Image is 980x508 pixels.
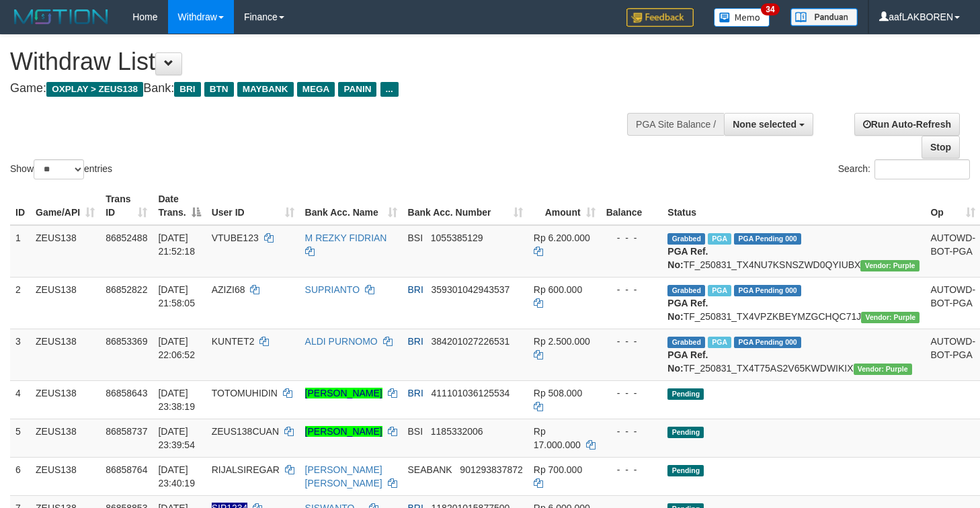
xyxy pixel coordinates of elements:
a: Run Auto-Refresh [854,113,960,136]
span: ZEUS138CUAN [212,426,279,437]
th: ID [10,187,30,225]
td: ZEUS138 [30,380,100,419]
td: ZEUS138 [30,419,100,457]
a: [PERSON_NAME] [305,388,382,398]
span: BRI [408,336,423,347]
span: 86853369 [106,336,147,347]
a: [PERSON_NAME] [PERSON_NAME] [305,464,382,489]
span: Copy 411101036125534 to clipboard [432,388,510,398]
span: Pending [667,388,704,400]
div: - - - [606,463,657,476]
td: 3 [10,329,30,380]
a: [PERSON_NAME] [305,426,382,437]
span: Vendor URL: https://trx4.1velocity.biz [861,312,920,323]
span: 34 [761,3,779,15]
th: User ID: activate to sort column ascending [206,187,300,225]
span: 86858643 [106,388,147,398]
span: 86852822 [106,284,147,295]
div: - - - [606,283,657,296]
img: MOTION_logo.png [10,7,112,27]
img: Button%20Memo.svg [714,8,770,27]
span: Rp 600.000 [534,284,582,295]
div: - - - [606,231,657,245]
span: BSI [408,232,423,243]
div: - - - [606,425,657,438]
a: ALDI PURNOMO [305,336,378,347]
td: 6 [10,457,30,495]
span: Marked by aaftrukkakada [708,285,731,296]
input: Search: [874,159,970,179]
a: SUPRIANTO [305,284,360,295]
td: ZEUS138 [30,225,100,278]
span: PGA Pending [734,233,801,245]
span: Pending [667,427,704,438]
b: PGA Ref. No: [667,298,708,322]
span: [DATE] 21:52:18 [158,232,195,257]
th: Bank Acc. Number: activate to sort column ascending [403,187,528,225]
span: Copy 1055385129 to clipboard [431,232,483,243]
td: 2 [10,277,30,329]
label: Search: [838,159,970,179]
th: Game/API: activate to sort column ascending [30,187,100,225]
span: BRI [408,284,423,295]
span: MAYBANK [237,82,294,97]
span: Rp 2.500.000 [534,336,590,347]
th: Bank Acc. Name: activate to sort column ascending [300,187,403,225]
span: [DATE] 23:39:54 [158,426,195,450]
span: [DATE] 23:40:19 [158,464,195,489]
b: PGA Ref. No: [667,349,708,374]
b: PGA Ref. No: [667,246,708,270]
th: Date Trans.: activate to sort column descending [153,187,206,225]
th: Amount: activate to sort column ascending [528,187,601,225]
h1: Withdraw List [10,48,640,75]
button: None selected [724,113,813,136]
span: RIJALSIREGAR [212,464,280,475]
a: M REZKY FIDRIAN [305,232,387,243]
span: Rp 700.000 [534,464,582,475]
span: 86858764 [106,464,147,475]
div: PGA Site Balance / [627,113,724,136]
span: [DATE] 22:06:52 [158,336,195,360]
span: [DATE] 21:58:05 [158,284,195,308]
th: Balance [601,187,663,225]
a: Stop [922,136,960,159]
span: ... [380,82,399,97]
span: Grabbed [667,233,705,245]
h4: Game: Bank: [10,82,640,95]
td: TF_250831_TX4VPZKBEYMZGCHQC71J [662,277,925,329]
select: Showentries [34,159,84,179]
span: Vendor URL: https://trx4.1velocity.biz [860,260,919,271]
span: VTUBE123 [212,232,259,243]
span: KUNTET2 [212,336,255,347]
td: 1 [10,225,30,278]
td: ZEUS138 [30,329,100,380]
span: Grabbed [667,337,705,348]
span: PGA Pending [734,285,801,296]
label: Show entries [10,159,112,179]
span: MEGA [297,82,335,97]
span: Rp 17.000.000 [534,426,581,450]
span: None selected [733,119,797,130]
span: Copy 359301042943537 to clipboard [432,284,510,295]
span: SEABANK [408,464,452,475]
span: OXPLAY > ZEUS138 [46,82,143,97]
td: ZEUS138 [30,457,100,495]
span: Copy 901293837872 to clipboard [460,464,522,475]
span: TOTOMUHIDIN [212,388,278,398]
span: BRI [174,82,200,97]
td: 4 [10,380,30,419]
img: panduan.png [790,8,858,26]
span: Grabbed [667,285,705,296]
div: - - - [606,386,657,400]
span: Marked by aaftrukkakada [708,337,731,348]
span: Rp 6.200.000 [534,232,590,243]
span: BRI [408,388,423,398]
td: 5 [10,419,30,457]
td: TF_250831_TX4T75AS2V65KWDWIKIX [662,329,925,380]
th: Status [662,187,925,225]
td: TF_250831_TX4NU7KSNSZWD0QYIUBX [662,225,925,278]
div: - - - [606,335,657,348]
td: ZEUS138 [30,277,100,329]
span: Marked by aafsolysreylen [708,233,731,245]
img: Feedback.jpg [626,8,694,27]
